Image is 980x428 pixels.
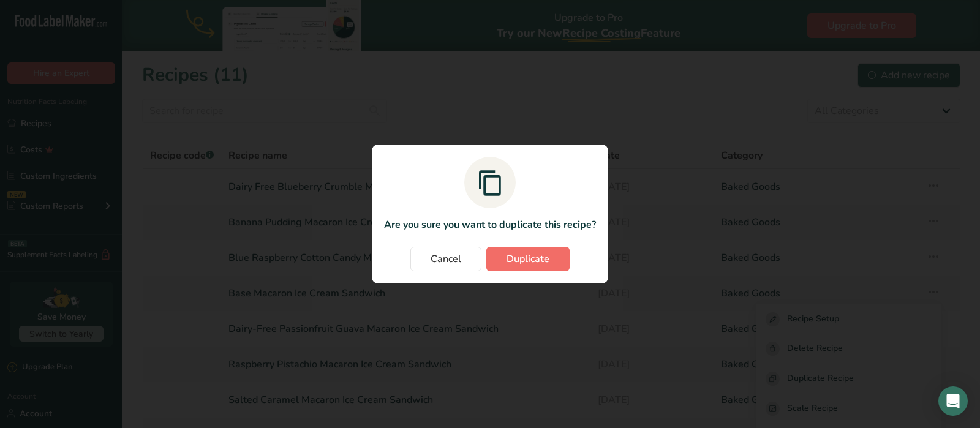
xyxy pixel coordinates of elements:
[486,247,570,271] button: Duplicate
[384,217,596,232] p: Are you sure you want to duplicate this recipe?
[938,386,968,416] div: Open Intercom Messenger
[431,252,461,266] span: Cancel
[410,247,481,271] button: Cancel
[507,252,549,266] span: Duplicate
